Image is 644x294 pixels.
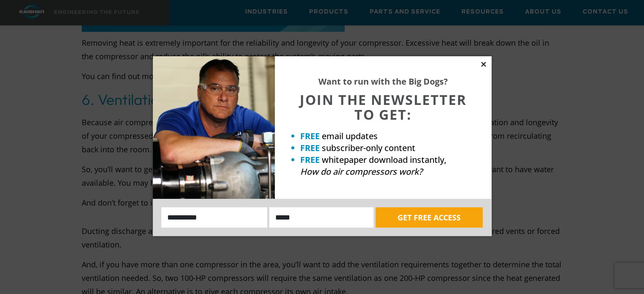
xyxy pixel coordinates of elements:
[300,142,320,154] strong: FREE
[322,142,415,154] span: subscriber-only content
[300,166,423,177] em: How do air compressors work?
[322,154,446,165] span: whitepaper download instantly,
[376,207,483,228] button: GET FREE ACCESS
[480,60,487,68] button: Close
[300,91,467,124] span: JOIN THE NEWSLETTER TO GET:
[161,207,268,228] input: Name:
[322,130,378,142] span: email updates
[300,130,320,142] strong: FREE
[300,154,320,165] strong: FREE
[318,76,448,87] strong: Want to run with the Big Dogs?
[269,207,373,228] input: Email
